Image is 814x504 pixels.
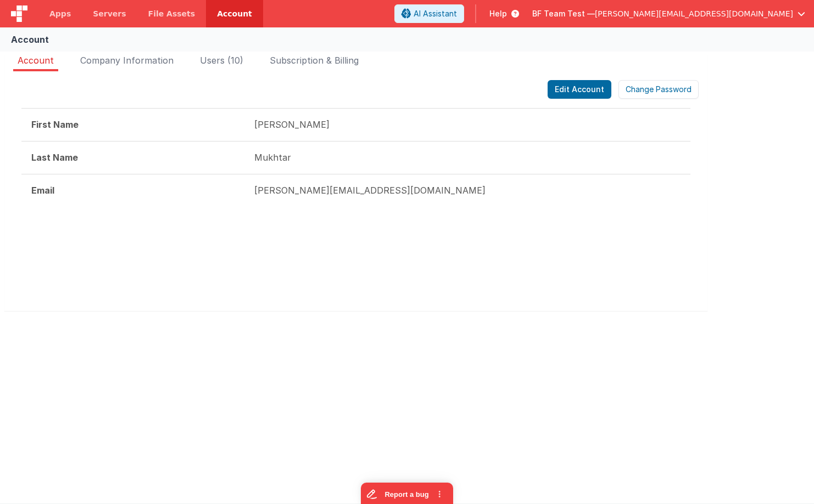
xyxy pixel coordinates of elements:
strong: Email [31,185,54,196]
span: Help [489,8,507,19]
span: Subscription & Billing [270,55,359,66]
span: File Assets [148,8,196,19]
strong: Last Name [31,152,78,163]
div: Account [11,33,49,46]
strong: First Name [31,119,79,130]
td: [PERSON_NAME] [244,109,690,141]
span: Users (10) [200,55,243,66]
span: AI Assistant [414,8,457,19]
td: [PERSON_NAME][EMAIL_ADDRESS][DOMAIN_NAME] [244,174,690,206]
span: Apps [49,8,71,19]
span: BF Team Test — [532,8,595,19]
span: Company Information [80,55,174,66]
button: Change Password [618,80,699,99]
button: BF Team Test — [PERSON_NAME][EMAIL_ADDRESS][DOMAIN_NAME] [532,8,805,19]
span: [PERSON_NAME][EMAIL_ADDRESS][DOMAIN_NAME] [595,8,793,19]
span: Servers [93,8,126,19]
button: Edit Account [548,80,611,99]
button: AI Assistant [394,4,464,23]
td: Mukhtar [244,141,690,174]
span: Account [18,55,54,66]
